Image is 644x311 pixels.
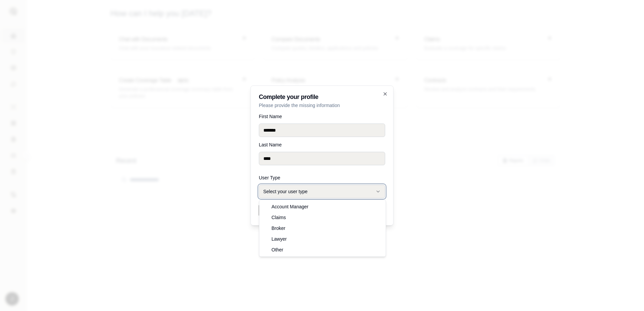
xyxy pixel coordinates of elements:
[271,246,283,253] span: Other
[259,175,385,180] label: User Type
[271,203,309,210] span: Account Manager
[259,94,385,100] h2: Complete your profile
[259,114,385,119] label: First Name
[259,142,385,147] label: Last Name
[271,214,286,221] span: Claims
[259,102,385,109] p: Please provide the missing information
[271,225,285,232] span: Broker
[271,236,287,242] span: Lawyer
